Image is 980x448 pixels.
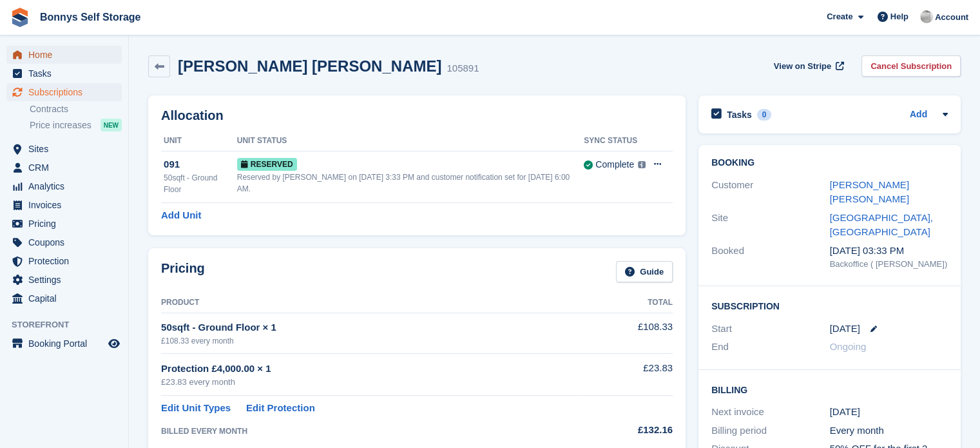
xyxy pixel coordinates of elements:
[161,108,673,123] h2: Allocation
[237,171,584,195] div: Reserved by [PERSON_NAME] on [DATE] 3:33 PM and customer notification set for [DATE] 6:00 AM.
[638,161,646,169] img: icon-info-grey-7440780725fd019a000dd9b08b2336e03edf1995a4989e88bcd33f0948082b44.svg
[237,131,584,151] th: Unit Status
[6,140,122,158] a: menu
[910,108,927,122] a: Add
[35,6,146,28] a: Bonnys Self Storage
[12,318,128,331] span: Storefront
[246,401,315,416] a: Edit Protection
[578,423,673,438] div: £132.16
[830,424,948,438] div: Every month
[584,131,646,151] th: Sync Status
[711,322,830,336] div: Start
[578,354,673,396] td: £23.83
[101,119,122,131] div: NEW
[28,215,106,233] span: Pricing
[711,178,830,207] div: Customer
[106,336,122,351] a: Preview store
[6,83,122,101] a: menu
[6,159,122,177] a: menu
[830,322,860,336] time: 2025-09-06 00:00:00 UTC
[28,177,106,195] span: Analytics
[28,64,106,83] span: Tasks
[28,233,106,251] span: Coupons
[30,103,122,115] a: Contracts
[28,252,106,270] span: Protection
[28,140,106,158] span: Sites
[711,299,948,312] h2: Subscription
[28,159,106,177] span: CRM
[774,60,831,73] span: View on Stripe
[711,405,830,420] div: Next invoice
[161,376,578,389] div: £23.83 every month
[447,61,479,76] div: 105891
[711,424,830,438] div: Billing period
[161,401,231,416] a: Edit Unit Types
[6,233,122,251] a: menu
[28,83,106,101] span: Subscriptions
[6,215,122,233] a: menu
[6,271,122,289] a: menu
[6,64,122,83] a: menu
[711,158,948,168] h2: Booking
[861,55,961,77] a: Cancel Subscription
[830,405,948,420] div: [DATE]
[711,211,830,240] div: Site
[935,11,968,24] span: Account
[28,46,106,64] span: Home
[161,320,578,335] div: 50sqft - Ground Floor × 1
[30,118,122,132] a: Price increases NEW
[28,335,106,353] span: Booking Portal
[920,10,933,23] img: James Bonny
[711,383,948,396] h2: Billing
[830,341,867,352] span: Ongoing
[711,340,830,355] div: End
[6,252,122,270] a: menu
[161,208,201,223] a: Add Unit
[727,109,752,121] h2: Tasks
[161,335,578,347] div: £108.33 every month
[595,158,634,171] div: Complete
[616,261,673,282] a: Guide
[578,293,673,313] th: Total
[161,293,578,313] th: Product
[6,289,122,307] a: menu
[827,10,852,23] span: Create
[6,177,122,195] a: menu
[830,212,933,238] a: [GEOGRAPHIC_DATA], [GEOGRAPHIC_DATA]
[6,196,122,214] a: menu
[28,289,106,307] span: Capital
[178,57,441,75] h2: [PERSON_NAME] [PERSON_NAME]
[30,119,91,131] span: Price increases
[711,244,830,271] div: Booked
[6,335,122,353] a: menu
[890,10,908,23] span: Help
[164,172,237,195] div: 50sqft - Ground Floor
[237,158,297,171] span: Reserved
[161,131,237,151] th: Unit
[161,261,205,282] h2: Pricing
[830,244,948,258] div: [DATE] 03:33 PM
[164,157,237,172] div: 091
[28,196,106,214] span: Invoices
[10,8,30,27] img: stora-icon-8386f47178a22dfd0bd8f6a31ec36ba5ce8667c1dd55bd0f319d3a0aa187defe.svg
[28,271,106,289] span: Settings
[161,425,578,437] div: BILLED EVERY MONTH
[578,313,673,353] td: £108.33
[830,179,909,205] a: [PERSON_NAME] [PERSON_NAME]
[757,109,772,121] div: 0
[161,362,578,376] div: Protection £4,000.00 × 1
[830,258,948,271] div: Backoffice ( [PERSON_NAME])
[6,46,122,64] a: menu
[769,55,847,77] a: View on Stripe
